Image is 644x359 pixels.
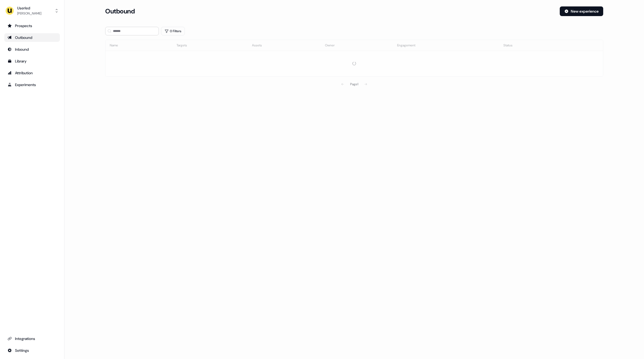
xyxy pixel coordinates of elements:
div: Experiments [8,82,57,87]
div: Prospects [8,23,57,28]
h3: Outbound [105,7,135,15]
div: Outbound [8,35,57,40]
a: Go to integrations [4,334,60,343]
div: [PERSON_NAME] [17,11,41,16]
button: Userled[PERSON_NAME] [4,4,60,17]
a: Go to templates [4,57,60,65]
a: Go to attribution [4,69,60,77]
a: Go to integrations [4,346,60,355]
button: New experience [560,6,603,16]
a: Go to outbound experience [4,33,60,42]
div: Attribution [8,70,57,76]
div: Integrations [8,336,57,341]
button: 0 Filters [161,27,185,35]
div: Library [8,58,57,64]
a: Go to experiments [4,80,60,89]
a: Go to Inbound [4,45,60,54]
div: Inbound [8,47,57,52]
a: Go to prospects [4,21,60,30]
div: Userled [17,5,41,11]
div: Settings [8,348,57,353]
